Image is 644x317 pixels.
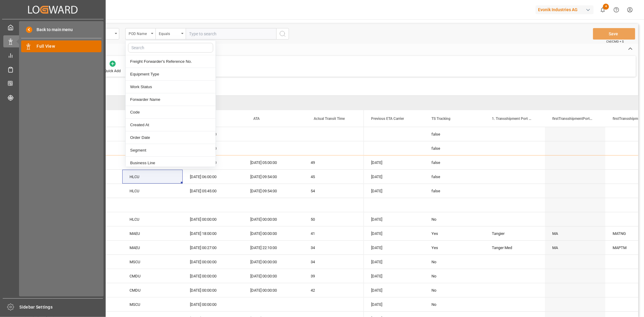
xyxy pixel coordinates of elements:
[155,28,186,40] button: open menu
[424,212,485,226] div: No
[431,117,450,121] span: TS Tracking
[364,184,424,198] div: [DATE]
[545,241,605,255] div: MA
[3,91,102,103] a: Tracking
[126,131,216,144] div: Order Date
[122,269,183,283] div: CMDU
[424,226,485,240] div: Yes
[122,283,183,297] div: CMDU
[122,226,183,240] div: MAEU
[126,55,216,68] div: Freight Forwarder's Reference No.
[104,68,121,74] div: Quick Add
[364,297,424,311] div: [DATE]
[186,28,276,40] input: Type to search
[122,212,183,226] div: HLCU
[424,255,485,269] div: No
[276,28,289,40] button: search button
[26,269,364,283] div: Press SPACE to select this row.
[243,255,303,269] div: [DATE] 00:00:00
[303,226,364,240] div: 41
[243,226,303,240] div: [DATE] 00:00:00
[243,269,303,283] div: [DATE] 00:00:00
[183,297,243,311] div: [DATE] 00:00:00
[596,3,610,17] button: show 4 new notifications
[159,30,179,37] div: Equals
[26,198,364,212] div: Press SPACE to select this row.
[126,68,216,81] div: Equipment Type
[32,27,73,33] span: Back to main menu
[424,141,485,155] div: false
[303,170,364,184] div: 45
[37,43,102,50] span: Full View
[303,241,364,255] div: 34
[364,255,424,269] div: [DATE]
[303,212,364,226] div: 50
[303,283,364,297] div: 42
[20,304,103,310] span: Sidebar Settings
[243,184,303,198] div: [DATE] 09:54:00
[183,170,243,184] div: [DATE] 06:00:00
[3,63,102,75] a: Schedules
[303,255,364,269] div: 34
[424,184,485,198] div: false
[122,241,183,255] div: MAEU
[364,269,424,283] div: [DATE]
[26,184,364,198] div: Press SPACE to select this row.
[243,283,303,297] div: [DATE] 00:00:00
[545,226,605,240] div: MA
[424,241,485,255] div: Yes
[424,269,485,283] div: No
[122,155,183,169] div: HLCU
[243,155,303,169] div: [DATE] 05:00:00
[243,170,303,184] div: [DATE] 09:54:00
[606,39,624,44] span: Ctrl/CMD + S
[593,28,635,40] button: Save
[364,283,424,297] div: [DATE]
[125,28,155,40] button: close menu
[183,269,243,283] div: [DATE] 00:00:00
[3,21,102,33] a: My Cockpit
[303,184,364,198] div: 54
[129,30,149,37] div: POD Name
[183,184,243,198] div: [DATE] 05:45:00
[26,255,364,269] div: Press SPACE to select this row.
[552,117,593,121] span: firstTransshipmentPortNameCountryCode
[364,212,424,226] div: [DATE]
[26,283,364,297] div: Press SPACE to select this row.
[183,212,243,226] div: [DATE] 00:00:00
[364,155,424,169] div: [DATE]
[126,157,216,169] div: Business Line
[3,50,102,61] a: My Reports
[122,170,183,184] div: HLCU
[536,5,594,14] div: Evonik Industries AG
[243,212,303,226] div: [DATE] 00:00:00
[424,170,485,184] div: false
[3,78,102,89] a: CO2e Calculator
[21,40,101,52] a: Full View
[122,141,183,155] div: HLCU
[424,297,485,311] div: No
[183,226,243,240] div: [DATE] 18:00:00
[26,241,364,255] div: Press SPACE to select this row.
[126,106,216,119] div: Code
[371,117,404,121] span: Previous ETA Carrier
[485,241,545,255] div: Tanger Med
[126,93,216,106] div: Forwarder Name
[303,155,364,169] div: 49
[122,127,183,141] div: HLCU
[26,226,364,241] div: Press SPACE to select this row.
[364,226,424,240] div: [DATE]
[536,4,596,15] button: Evonik Industries AG
[183,255,243,269] div: [DATE] 00:00:00
[314,117,345,121] span: Actual Transit Time
[26,297,364,312] div: Press SPACE to select this row.
[26,212,364,226] div: Press SPACE to select this row.
[183,241,243,255] div: [DATE] 00:27:00
[26,170,364,184] div: Press SPACE to select this row.
[243,241,303,255] div: [DATE] 22:10:00
[424,127,485,141] div: false
[424,283,485,297] div: No
[126,81,216,93] div: Work Status
[603,4,609,10] span: 4
[128,43,213,53] input: Search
